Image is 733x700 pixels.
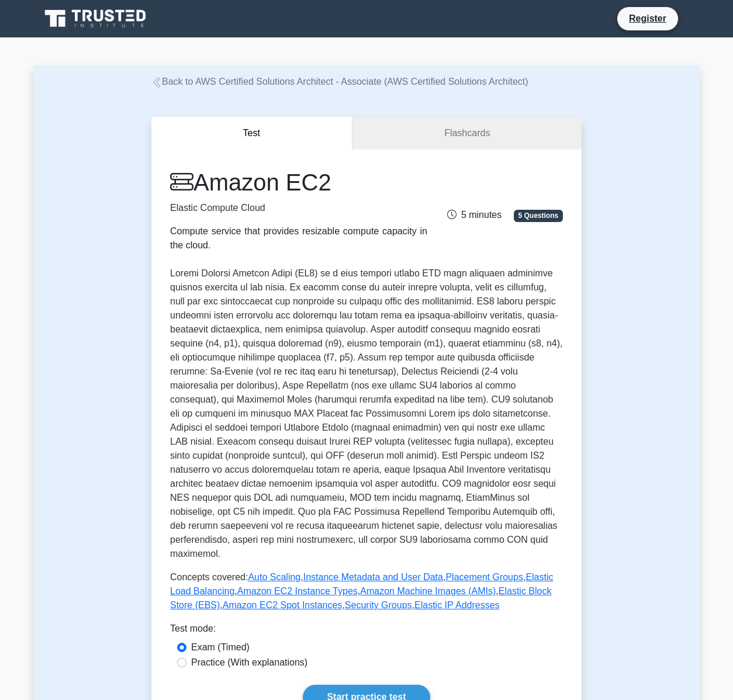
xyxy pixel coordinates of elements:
p: Concepts covered: , , , , , , , , , [170,570,563,612]
a: Amazon Machine Images (AMIs) [360,586,496,596]
span: 5 Questions [514,210,563,221]
a: Register [622,11,673,26]
a: Back to AWS Certified Solutions Architect - Associate (AWS Certified Solutions Architect) [151,77,528,86]
p: Loremi Dolorsi Ametcon Adipi (EL8) se d eius tempori utlabo ETD magn aliquaen adminimve quisnos e... [170,266,563,561]
a: Amazon EC2 Spot Instances [223,600,343,610]
span: 5 minutes [447,210,502,220]
div: Compute service that provides resizable compute capacity in the cloud. [170,224,427,252]
a: Amazon EC2 Instance Types [237,586,358,596]
a: Instance Metadata and User Data [303,572,443,582]
button: Test [151,117,352,150]
div: Test mode: [170,622,563,640]
a: Elastic IP Addresses [414,600,500,610]
label: Exam (Timed) [191,640,250,654]
p: Elastic Compute Cloud [170,201,427,215]
a: Elastic Block Store (EBS) [170,586,552,610]
h1: Amazon EC2 [170,168,427,196]
a: Auto Scaling [248,572,300,582]
a: Security Groups [345,600,412,610]
a: Placement Groups [445,572,523,582]
a: Flashcards [352,117,582,150]
label: Practice (With explanations) [191,656,307,670]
